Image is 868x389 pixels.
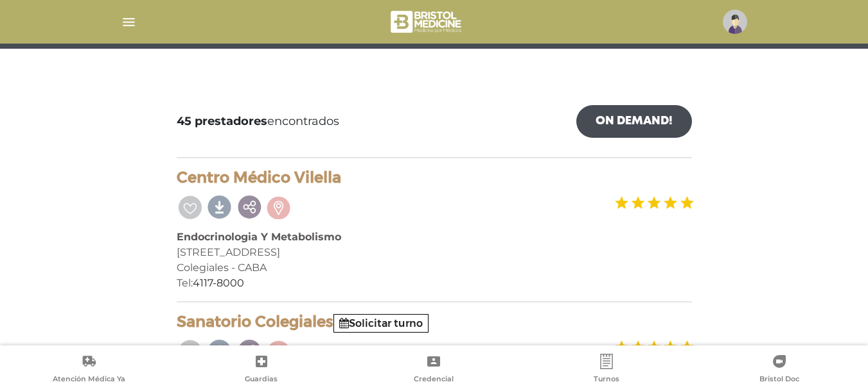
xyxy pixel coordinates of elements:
[177,114,267,128] b: 45 prestadores
[245,374,278,386] span: Guardias
[121,14,137,30] img: Cober_menu-lines-white.svg
[414,374,454,386] span: Credencial
[3,354,175,386] a: Atención Médica Ya
[177,113,339,130] span: encontrados
[177,260,692,276] div: Colegiales - CABA
[613,188,694,217] img: estrellas_badge.png
[177,231,341,243] b: Endocrinologia Y Metabolismo
[594,374,619,386] span: Turnos
[723,10,747,34] img: profile-placeholder.svg
[434,298,563,321] a: Contraer todos
[53,374,125,386] span: Atención Médica Ya
[759,374,799,386] span: Bristol Doc
[389,6,465,37] img: bristol-medicine-blanco.png
[520,354,693,386] a: Turnos
[576,105,692,138] a: On Demand!
[339,317,423,329] a: Solicitar turno
[177,276,692,291] div: Tel:
[348,354,520,386] a: Credencial
[305,298,427,321] a: Expandir todos
[175,354,348,386] a: Guardias
[177,169,692,187] h4: Centro Médico Vilella
[693,354,865,386] a: Bristol Doc
[177,313,692,331] h4: Sanatorio Colegiales
[193,277,244,289] a: 4117-8000
[613,333,694,361] img: estrellas_badge.png
[177,245,692,260] div: [STREET_ADDRESS]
